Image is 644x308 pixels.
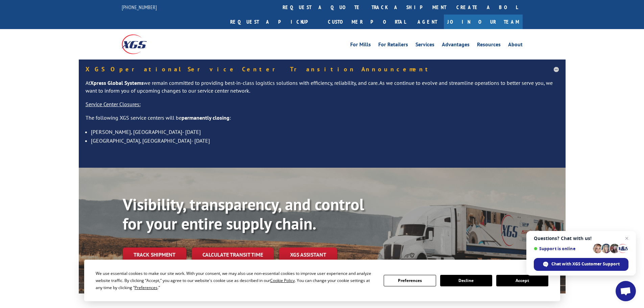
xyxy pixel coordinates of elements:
[279,247,337,262] a: XGS ASSISTANT
[534,236,628,241] span: Questions? Chat with us!
[415,42,434,49] a: Services
[86,79,559,101] p: At we remain committed to providing best-in-class logistics solutions with efficiency, reliabilit...
[534,258,628,271] span: Chat with XGS Customer Support
[616,281,636,301] a: Open chat
[90,79,144,86] strong: Xpress Global Systems
[323,15,411,29] a: Customer Portal
[91,136,559,145] li: [GEOGRAPHIC_DATA], [GEOGRAPHIC_DATA]- [DATE]
[444,15,523,29] a: Join Our Team
[122,4,157,10] a: [PHONE_NUMBER]
[123,247,186,262] a: Track shipment
[384,275,436,286] button: Preferences
[534,246,591,251] span: Support is online
[551,261,620,267] span: Chat with XGS Customer Support
[378,42,408,49] a: For Retailers
[440,275,492,286] button: Decline
[86,101,141,108] u: Service Center Closures:
[91,127,559,136] li: [PERSON_NAME], [GEOGRAPHIC_DATA]- [DATE]
[96,270,376,291] div: We use essential cookies to make our site work. With your consent, we may also use non-essential ...
[508,42,523,49] a: About
[496,275,548,286] button: Accept
[86,114,559,127] p: The following XGS service centers will be :
[350,42,371,49] a: For Mills
[192,247,274,262] a: Calculate transit time
[442,42,470,49] a: Advantages
[477,42,501,49] a: Resources
[225,15,323,29] a: Request a pickup
[123,194,364,234] b: Visibility, transparency, and control for your entire supply chain.
[86,66,559,72] h5: XGS Operational Service Center Transition Announcement
[411,15,444,29] a: Agent
[182,114,230,121] strong: permanently closing
[270,278,295,283] span: Cookie Policy
[84,260,560,301] div: Cookie Consent Prompt
[135,285,158,290] span: Preferences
